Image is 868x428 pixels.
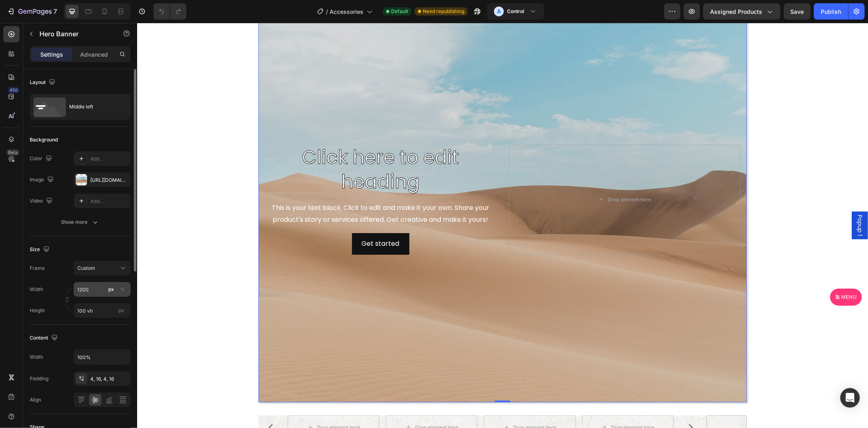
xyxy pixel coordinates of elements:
[180,402,223,408] div: Drop element here
[710,7,762,16] span: Assigned Products
[30,77,57,88] div: Layout
[69,97,119,116] div: Middle left
[30,375,48,382] div: Padding
[30,196,54,207] div: Video
[840,388,860,408] div: Open Intercom Messenger
[74,350,130,364] input: Auto
[497,7,501,15] p: A
[784,3,811,20] button: Save
[30,333,59,344] div: Content
[693,266,725,283] a: Menu
[90,176,129,184] div: [URL][DOMAIN_NAME]
[225,215,262,227] div: Get started
[30,286,43,293] label: Width
[118,307,124,313] span: px
[30,396,41,404] div: Align
[153,3,186,20] div: Undo/Redo
[137,23,868,428] iframe: To enrich screen reader interactions, please activate Accessibility in Grammarly extension settings
[376,402,419,408] div: Drop element here
[215,210,272,232] button: Get started
[30,153,54,164] div: Color
[108,286,114,293] div: px
[8,87,20,93] div: 450
[90,155,129,163] div: Add...
[30,215,131,229] button: Show more
[719,192,727,213] span: Popup 1
[74,303,131,318] input: px
[791,8,804,15] span: Save
[542,393,565,416] button: Carousel Next Arrow
[814,3,848,20] button: Publish
[6,149,20,156] div: Beta
[128,179,359,204] div: This is your text block. Click to edit and make it your own. Share your product's story or servic...
[118,285,127,294] button: px
[30,265,45,272] label: Frame
[74,261,131,276] button: Custom
[704,271,720,278] p: Menu
[487,3,544,20] button: AControl
[326,7,328,16] span: /
[703,3,781,20] button: Assigned Products
[474,402,517,408] div: Drop element here
[423,8,464,15] span: Need republishing
[90,198,129,205] div: Add...
[61,218,99,226] div: Show more
[120,286,125,293] div: %
[30,307,45,314] label: Height
[3,3,61,20] button: 7
[40,50,63,59] p: Settings
[30,244,51,255] div: Size
[128,122,359,172] h2: Click here to edit heading
[77,265,95,272] span: Custom
[30,136,58,143] div: Background
[471,174,514,180] div: Drop element here
[80,50,108,59] p: Advanced
[30,174,55,185] div: Image
[106,285,116,294] button: %
[90,375,129,383] div: 4, 16, 4, 16
[39,29,109,39] p: Hero Banner
[53,7,57,16] p: 7
[30,353,43,361] div: Width
[74,282,131,297] input: px%
[821,7,841,16] div: Publish
[122,393,145,416] button: Carousel Back Arrow
[330,7,363,16] span: Accessories
[278,402,321,408] div: Drop element here
[391,8,408,15] span: Default
[507,7,524,15] h3: Control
